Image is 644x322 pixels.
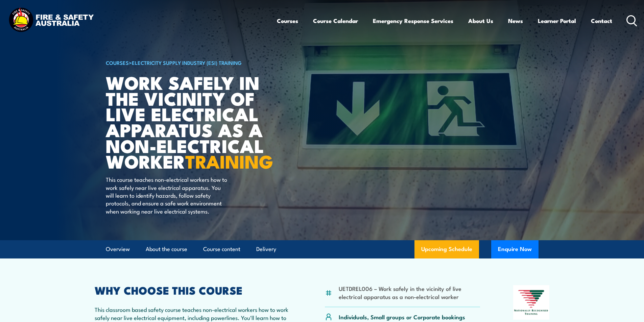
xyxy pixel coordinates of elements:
[106,58,273,67] h6: >
[339,313,465,321] p: Individuals, Small groups or Corporate bookings
[95,285,292,295] h2: WHY CHOOSE THIS COURSE
[106,74,273,169] h1: Work safely in the vicinity of live electrical apparatus as a non-electrical worker
[106,175,229,215] p: This course teaches non-electrical workers how to work safely near live electrical apparatus. You...
[538,12,576,30] a: Learner Portal
[256,240,276,258] a: Delivery
[203,240,240,258] a: Course content
[185,147,273,175] strong: TRAINING
[146,240,187,258] a: About the course
[106,240,130,258] a: Overview
[468,12,493,30] a: About Us
[339,284,480,300] li: UETDREL006 – Work safely in the vicinity of live electrical apparatus as a non-electrical worker
[277,12,298,30] a: Courses
[414,240,479,258] a: Upcoming Schedule
[591,12,612,30] a: Contact
[491,240,539,258] button: Enquire Now
[508,12,523,30] a: News
[313,12,358,30] a: Course Calendar
[132,59,242,66] a: Electricity Supply Industry (ESI) Training
[513,285,550,320] img: Nationally Recognised Training logo.
[106,59,129,66] a: COURSES
[373,12,453,30] a: Emergency Response Services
